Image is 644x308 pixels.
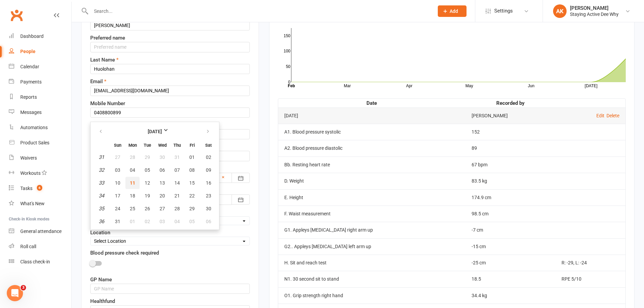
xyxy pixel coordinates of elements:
[278,173,466,189] td: D. Weight
[160,206,165,211] span: 27
[99,218,104,224] em: 36
[9,196,71,211] a: What's New
[466,189,555,206] td: 174.9 cm
[20,49,35,54] div: People
[155,151,169,163] button: 30
[125,190,140,202] button: 18
[466,108,555,124] td: [PERSON_NAME]
[130,180,135,186] span: 11
[140,203,154,215] button: 26
[206,167,211,173] span: 09
[155,215,169,228] button: 03
[20,79,42,85] div: Payments
[140,190,154,202] button: 19
[20,125,48,130] div: Automations
[278,271,466,287] td: N1. 30 second sit to stand
[140,151,154,163] button: 29
[115,180,120,186] span: 10
[466,222,555,238] td: -7 cm
[145,167,150,173] span: 05
[99,154,104,160] em: 31
[9,150,71,166] a: Waivers
[111,177,125,189] button: 10
[9,135,71,150] a: Product Sales
[160,180,165,186] span: 13
[278,206,466,222] td: F. Waist measurement
[278,157,466,173] td: Bb. Resting heart rate
[111,164,125,176] button: 03
[20,186,32,191] div: Tasks
[90,99,125,108] label: Mobile Number
[130,206,135,211] span: 25
[155,203,169,215] button: 27
[278,222,466,238] td: G1. Appleys [MEDICAL_DATA] right arm up
[189,167,195,173] span: 08
[278,140,466,156] td: A2. Blood pressure diastolic
[111,203,125,215] button: 24
[140,215,154,228] button: 02
[115,193,120,198] span: 17
[20,244,36,249] div: Roll call
[206,206,211,211] span: 30
[99,206,104,212] em: 35
[99,180,104,186] em: 33
[136,128,174,135] strong: [DATE]
[170,215,184,228] button: 04
[160,167,165,173] span: 06
[466,287,555,304] td: 34.4 kg
[9,224,71,239] a: General attendance kiosk mode
[200,190,217,202] button: 23
[90,229,110,237] label: Location
[20,201,45,206] div: What's New
[145,155,150,160] span: 29
[466,173,555,189] td: 83.5 kg
[206,193,211,198] span: 23
[20,110,42,115] div: Messages
[99,167,104,173] em: 32
[174,155,180,160] span: 31
[145,219,150,224] span: 02
[200,215,217,228] button: 06
[130,219,135,224] span: 01
[174,206,180,211] span: 28
[160,155,165,160] span: 30
[111,151,125,163] button: 27
[278,124,466,140] td: A1. Blood pressure systolic
[170,177,184,189] button: 14
[466,140,555,156] td: 89
[466,206,555,222] td: 98.5 cm
[115,155,120,160] span: 27
[144,143,151,148] small: Tuesday
[190,143,195,148] small: Friday
[466,99,555,108] th: Recorded by
[555,271,625,287] td: RPE 5/10
[90,121,120,129] label: Home Phone
[570,5,619,11] div: [PERSON_NAME]
[155,177,169,189] button: 13
[111,190,125,202] button: 17
[205,143,212,148] small: Saturday
[21,285,26,290] span: 3
[555,255,625,271] td: R: -29, L: -24
[189,206,195,211] span: 29
[145,206,150,211] span: 26
[173,143,181,148] small: Thursday
[185,164,199,176] button: 08
[278,255,466,271] td: H. Sit and reach test
[125,215,140,228] button: 01
[189,193,195,198] span: 22
[20,140,49,145] div: Product Sales
[90,56,119,64] label: Last Name
[200,177,217,189] button: 16
[8,7,25,24] a: Clubworx
[606,113,619,118] a: Delete
[20,64,39,69] div: Calendar
[189,155,195,160] span: 01
[9,59,71,74] a: Calendar
[450,8,458,14] span: Add
[89,6,429,16] input: Search...
[200,151,217,163] button: 02
[115,219,120,224] span: 31
[466,238,555,255] td: -15 cm
[9,239,71,254] a: Roll call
